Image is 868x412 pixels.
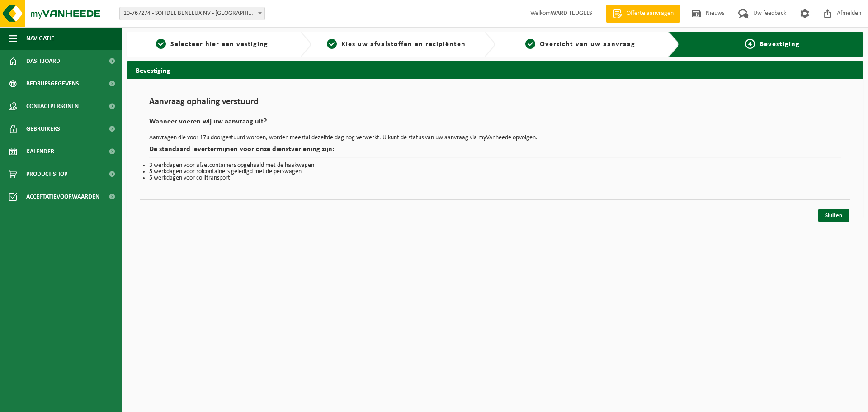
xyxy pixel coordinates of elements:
[759,41,800,48] span: Bevestiging
[149,175,841,181] li: 5 werkdagen voor collitransport
[500,39,661,50] a: 3Overzicht van uw aanvraag
[120,7,264,20] span: 10-767274 - SOFIDEL BENELUX NV - DUFFEL
[525,39,535,49] span: 3
[540,41,635,48] span: Overzicht van uw aanvraag
[131,39,293,50] a: 1Selecteer hier een vestiging
[26,50,60,72] span: Dashboard
[341,41,466,48] span: Kies uw afvalstoffen en recipiënten
[156,39,166,49] span: 1
[26,95,79,118] span: Contactpersonen
[26,72,79,95] span: Bedrijfsgegevens
[316,39,477,50] a: 2Kies uw afvalstoffen en recipiënten
[26,27,54,50] span: Navigatie
[26,140,54,163] span: Kalender
[149,169,841,175] li: 5 werkdagen voor rolcontainers geledigd met de perswagen
[551,10,592,17] strong: WARD TEUGELS
[818,209,849,222] a: Sluiten
[149,97,841,111] h1: Aanvraag ophaling verstuurd
[26,163,67,185] span: Product Shop
[149,146,841,158] h2: De standaard levertermijnen voor onze dienstverlening zijn:
[26,118,60,140] span: Gebruikers
[745,39,755,49] span: 4
[149,135,841,141] p: Aanvragen die voor 17u doorgestuurd worden, worden meestal dezelfde dag nog verwerkt. U kunt de s...
[26,185,99,208] span: Acceptatievoorwaarden
[327,39,337,49] span: 2
[149,118,841,130] h2: Wanneer voeren wij uw aanvraag uit?
[119,7,265,20] span: 10-767274 - SOFIDEL BENELUX NV - DUFFEL
[606,5,680,23] a: Offerte aanvragen
[149,162,841,169] li: 3 werkdagen voor afzetcontainers opgehaald met de haakwagen
[624,9,676,18] span: Offerte aanvragen
[170,41,268,48] span: Selecteer hier een vestiging
[127,61,863,79] h2: Bevestiging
